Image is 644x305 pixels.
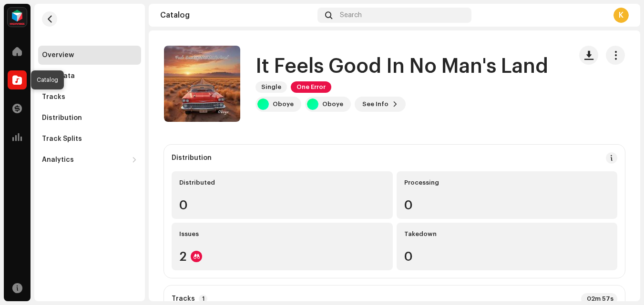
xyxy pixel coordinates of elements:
[8,8,27,27] img: feab3aad-9b62-475c-8caf-26f15a9573ee
[42,51,74,59] div: Overview
[581,293,617,305] div: 02m 57s
[172,154,212,162] div: Distribution
[179,230,385,238] div: Issues
[291,81,331,93] span: One Error
[38,108,141,128] re-m-nav-item: Distribution
[322,100,343,108] div: Oboye
[38,67,141,86] re-m-nav-item: Metadata
[179,179,385,187] div: Distributed
[199,295,207,303] p-badge: 1
[404,230,610,238] div: Takedown
[355,97,406,112] button: See Info
[613,8,629,23] div: K
[256,56,548,78] h1: It Feels Good In No Man's Land
[256,81,287,93] span: Single
[42,114,82,122] div: Distribution
[38,129,141,148] re-m-nav-item: Track Splits
[42,72,75,80] div: Metadata
[42,135,82,143] div: Track Splits
[38,150,141,169] re-m-nav-dropdown: Analytics
[340,11,362,19] span: Search
[42,93,65,101] div: Tracks
[38,88,141,107] re-m-nav-item: Tracks
[404,179,610,187] div: Processing
[172,295,195,303] strong: Tracks
[362,95,388,114] span: See Info
[38,46,141,65] re-m-nav-item: Overview
[160,11,314,19] div: Catalog
[273,100,294,108] div: Oboye
[42,156,74,164] div: Analytics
